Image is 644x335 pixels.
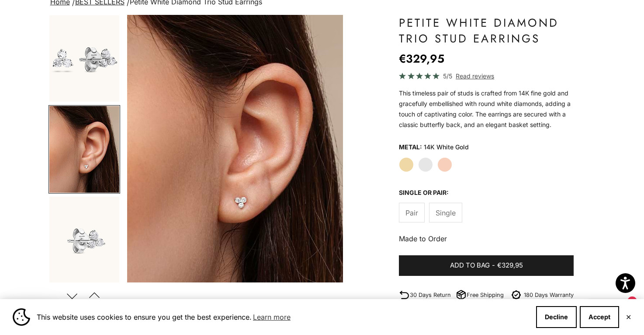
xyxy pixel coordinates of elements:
p: Free Shipping [467,290,504,300]
div: Item 4 of 17 [127,15,343,282]
button: Add to bag-€329,95 [399,255,574,276]
button: Go to item 5 [48,196,120,284]
button: Go to item 4 [48,105,120,194]
span: €329,95 [497,260,523,271]
img: #YellowGold #WhiteGold #RoseGold [49,106,119,193]
a: Learn more [252,310,292,324]
legend: Metal: [399,141,422,154]
p: Made to Order [399,233,574,244]
legend: Single or Pair: [399,186,449,199]
img: #WhiteGold [49,15,119,102]
variant-option-value: 14K White Gold [424,141,469,154]
button: Accept [580,306,619,328]
span: Single [436,207,456,219]
h1: Petite White Diamond Trio Stud Earrings [399,15,574,46]
img: Cookie banner [13,308,30,326]
p: This timeless pair of studs is crafted from 14K fine gold and gracefully embellished with round w... [399,88,574,130]
p: 180 Days Warranty [524,290,574,300]
img: #YellowGold #WhiteGold #RoseGold [127,15,343,282]
p: 30 Days Return [410,290,451,300]
sale-price: €329,95 [399,50,444,67]
img: #WhiteGold [49,197,119,283]
span: 5/5 [443,71,452,81]
span: This website uses cookies to ensure you get the best experience. [37,310,529,324]
button: Decline [536,306,577,328]
span: Add to bag [450,260,490,271]
span: Read reviews [456,71,494,81]
span: Pair [405,207,418,219]
button: Close [626,314,631,320]
button: Go to item 3 [48,14,120,102]
a: 5/5 Read reviews [399,71,574,81]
